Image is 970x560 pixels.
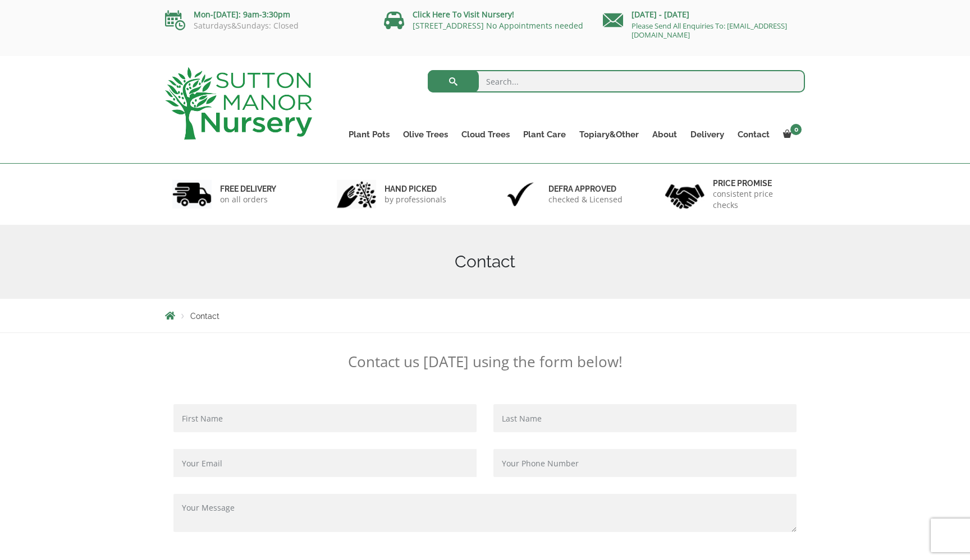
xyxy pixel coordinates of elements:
[493,449,797,477] input: Your Phone Number
[573,127,646,142] a: Topiary&Other
[428,70,806,92] input: Search...
[173,449,477,477] input: Your Email
[713,188,798,211] p: consistent price checks
[165,8,367,21] p: Mon-[DATE]: 9am-3:30pm
[603,8,805,21] p: [DATE] - [DATE]
[165,67,312,140] img: logo
[632,21,787,40] a: Please Send All Enquiries To: [EMAIL_ADDRESS][DOMAIN_NAME]
[501,180,540,209] img: 3.jpg
[684,127,731,142] a: Delivery
[731,127,776,142] a: Contact
[190,312,219,321] span: Contact
[413,20,583,31] a: [STREET_ADDRESS] No Appointments needed
[548,194,623,205] p: checked & Licensed
[385,184,446,194] h6: hand picked
[220,194,276,205] p: on all orders
[713,178,798,188] h6: Price promise
[548,184,623,194] h6: Defra approved
[455,127,516,142] a: Cloud Trees
[337,180,376,209] img: 2.jpg
[413,9,514,20] a: Click Here To Visit Nursery!
[790,124,802,135] span: 0
[172,180,212,209] img: 1.jpg
[665,177,704,211] img: 4.jpg
[220,184,276,194] h6: FREE DELIVERY
[173,404,477,432] input: First Name
[165,311,805,320] nav: Breadcrumbs
[342,127,396,142] a: Plant Pots
[165,21,367,30] p: Saturdays&Sundays: Closed
[165,252,805,272] h1: Contact
[646,127,684,142] a: About
[385,194,446,205] p: by professionals
[396,127,455,142] a: Olive Trees
[493,404,797,432] input: Last Name
[516,127,573,142] a: Plant Care
[165,353,805,371] p: Contact us [DATE] using the form below!
[776,127,805,142] a: 0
